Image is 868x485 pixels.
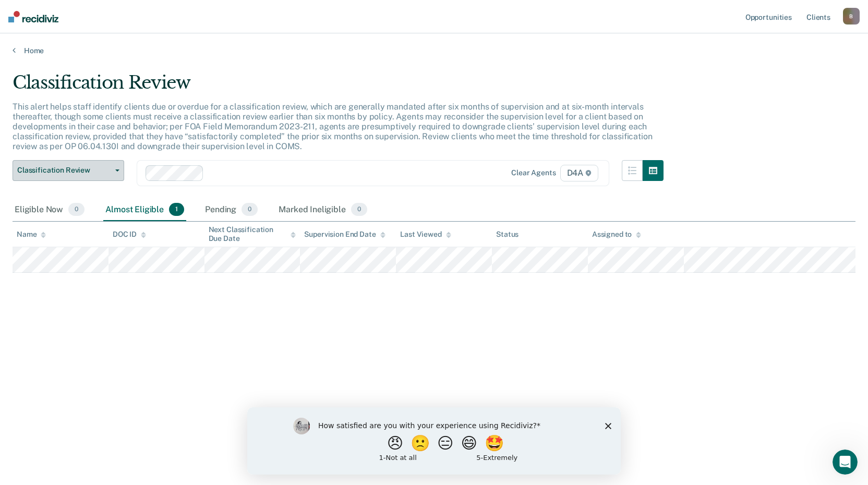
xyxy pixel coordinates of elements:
div: Status [496,230,519,239]
div: Marked Ineligible0 [276,199,369,222]
button: B [843,8,860,25]
div: Eligible Now0 [13,199,87,222]
div: Pending0 [203,199,260,222]
div: Assigned to [592,230,641,239]
span: 0 [351,203,367,216]
div: Clear agents [511,168,556,177]
p: This alert helps staff identify clients due or overdue for a classification review, which are gen... [13,102,652,152]
span: 0 [68,203,85,216]
div: DOC ID [113,230,146,239]
span: 0 [242,203,258,216]
button: Classification Review [13,160,124,181]
span: Classification Review [17,166,111,175]
a: Home [13,46,855,55]
div: Next Classification Due Date [209,225,296,243]
div: Name [17,230,46,239]
img: Recidiviz [8,11,58,22]
div: Classification Review [13,72,664,102]
div: Last Viewed [400,230,451,239]
div: Supervision End Date [304,230,385,239]
iframe: Intercom live chat [833,450,858,475]
span: 1 [169,203,184,216]
div: Almost Eligible1 [103,199,186,222]
span: D4A [560,165,598,181]
iframe: Survey by Kim from Recidiviz [247,407,621,475]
